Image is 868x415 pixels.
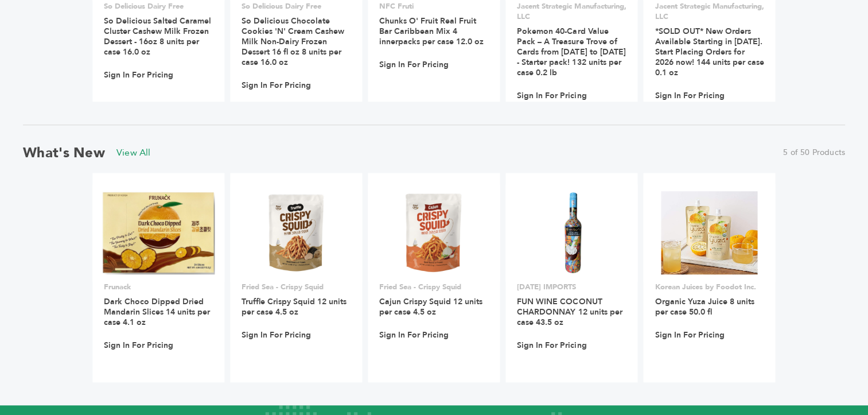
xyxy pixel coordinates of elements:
a: Sign In For Pricing [517,91,586,101]
p: Jacent Strategic Manufacturing, LLC [517,1,626,22]
a: Pokemon 40-Card Value Pack – A Treasure Trove of Cards from [DATE] to [DATE] - Starter pack! 132 ... [517,26,625,78]
p: So Delicious Dairy Free [104,1,213,11]
p: Fried Sea - Crispy Squid [379,282,488,292]
a: Cajun Crispy Squid 12 units per case 4.5 oz [379,296,482,317]
a: Sign In For Pricing [104,70,173,80]
a: *SOLD OUT* New Orders Available Starting in [DATE]. Start Placing Orders for 2026 now! 144 units ... [655,26,764,78]
a: View All [116,146,151,159]
a: Truffle Crispy Squid 12 units per case 4.5 oz [242,296,347,317]
a: Sign In For Pricing [379,60,449,70]
h2: What's New [23,143,105,162]
p: So Delicious Dairy Free [242,1,351,11]
a: Sign In For Pricing [517,340,586,351]
a: Chunks O' Fruit Real Fruit Bar Caribbean Mix 4 innerpacks per case 12.0 oz [379,15,484,47]
img: Truffle Crispy Squid 12 units per case 4.5 oz [260,191,332,274]
p: Fried Sea - Crispy Squid [242,282,351,292]
a: Sign In For Pricing [379,330,449,340]
a: Sign In For Pricing [655,91,724,101]
p: NFC Fruti [379,1,488,11]
p: Korean Juices by Foodot Inc. [655,282,764,292]
a: Sign In For Pricing [104,340,173,351]
span: 5 of 50 Products [783,147,845,158]
a: Organic Yuza Juice 8 units per case 50.0 fl [655,296,754,317]
p: [DATE] IMPORTS [517,282,626,292]
img: Organic Yuza Juice 8 units per case 50.0 fl [661,191,758,274]
a: Sign In For Pricing [242,330,311,340]
a: Dark Choco Dipped Dried Mandarin Slices 14 units per case 4.1 oz [104,296,210,328]
img: FUN WINE COCONUT CHARDONNAY 12 units per case 43.5 oz [559,191,584,274]
a: So Delicious Chocolate Cookies 'N' Cream Cashew Milk Non-Dairy Frozen Dessert 16 fl oz 8 units pe... [242,15,344,68]
a: Sign In For Pricing [655,330,724,340]
img: Dark Choco Dipped Dried Mandarin Slices 14 units per case 4.1 oz [103,191,215,274]
img: Cajun Crispy Squid 12 units per case 4.5 oz [400,191,467,274]
a: Sign In For Pricing [242,80,311,91]
p: Jacent Strategic Manufacturing, LLC [655,1,764,22]
a: So Delicious Salted Caramel Cluster Cashew Milk Frozen Dessert - 16oz 8 units per case 16.0 oz [104,15,211,57]
p: Frunack [104,282,213,292]
a: FUN WINE COCONUT CHARDONNAY 12 units per case 43.5 oz [517,296,622,328]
